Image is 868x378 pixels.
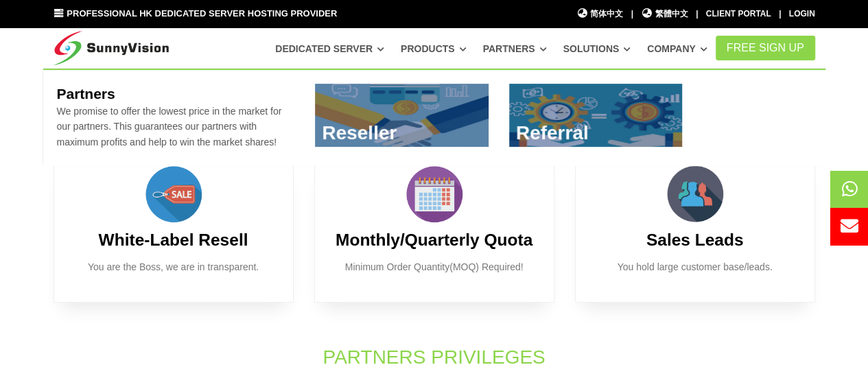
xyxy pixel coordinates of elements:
[779,8,781,21] li: |
[206,344,663,370] h1: Partners Privileges
[696,8,698,21] li: |
[56,106,281,147] span: We promise to offer the lowest price in the market for our partners. This guarantees our partners...
[67,8,337,19] span: Professional HK Dedicated Server Hosting Provider
[661,160,729,228] img: customer.png
[641,8,688,21] a: 繁體中文
[56,86,115,102] b: Partners
[483,36,547,61] a: Partners
[576,8,624,21] a: 简体中文
[716,36,815,60] a: FREE Sign Up
[75,259,272,274] p: You are the Boss, we are in transparent.
[631,8,633,21] li: |
[646,231,744,249] b: Sales Leads
[647,36,707,61] a: Company
[563,36,631,61] a: Solutions
[43,69,825,167] div: Partners
[401,36,467,61] a: Products
[336,231,532,249] b: Monthly/Quarterly Quota
[275,36,384,61] a: Dedicated Server
[789,9,815,19] a: Login
[99,231,248,249] b: White-Label Resell
[400,160,469,228] img: calendar.png
[139,160,208,228] img: sales.png
[596,259,794,274] p: You hold large customer base/leads.
[336,259,533,274] p: Minimum Order Quantity(MOQ) Required!
[706,9,771,19] a: Client Portal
